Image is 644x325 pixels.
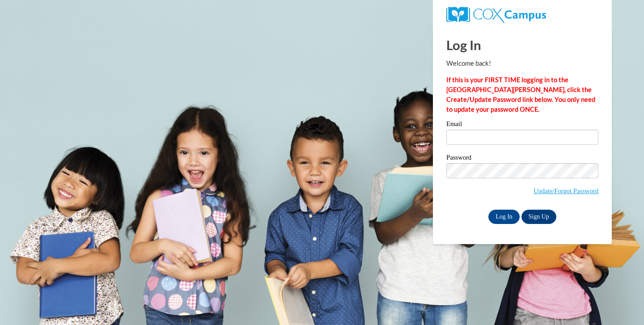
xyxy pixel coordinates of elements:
p: Welcome back! [446,59,598,68]
a: Update/Forgot Password [534,187,598,194]
label: Password [446,154,598,163]
a: COX Campus [446,10,546,18]
a: Sign Up [521,210,556,224]
input: Log In [488,210,520,224]
strong: If this is your FIRST TIME logging in to the [GEOGRAPHIC_DATA][PERSON_NAME], click the Create/Upd... [446,76,595,113]
h1: Log In [446,36,598,54]
label: Email [446,121,598,130]
img: COX Campus [446,7,546,23]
